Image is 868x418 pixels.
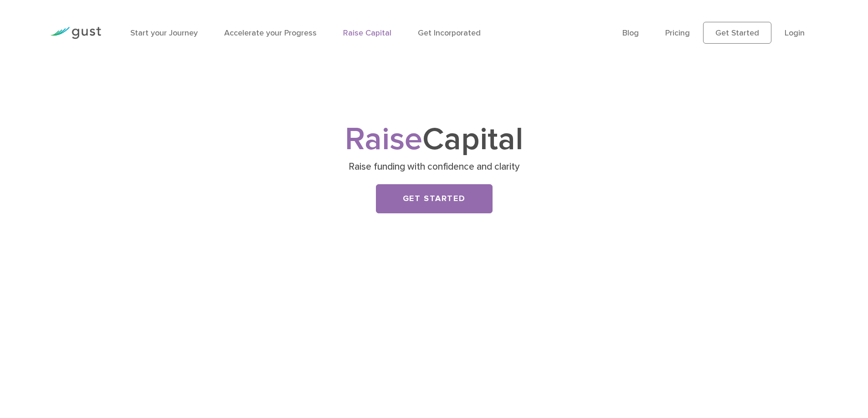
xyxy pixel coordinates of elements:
a: Get Started [376,184,493,213]
h1: Capital [254,125,614,154]
a: Blog [622,28,639,38]
span: Raise [345,120,422,158]
a: Get Incorporated [418,28,481,38]
a: Pricing [665,28,690,38]
img: Gust Logo [50,27,101,39]
a: Accelerate your Progress [224,28,317,38]
a: Raise Capital [343,28,391,38]
p: Raise funding with confidence and clarity [257,161,611,173]
a: Login [785,28,805,38]
a: Start your Journey [130,28,198,38]
a: Get Started [703,22,771,44]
